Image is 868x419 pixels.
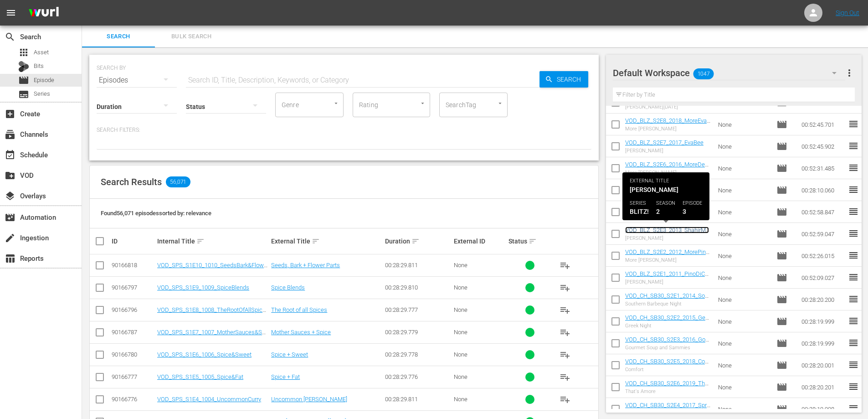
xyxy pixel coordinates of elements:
[157,373,243,380] a: VOD_SPS_S1E5_1005_Spice&Fat
[5,233,15,243] span: Ingestion
[798,157,848,179] td: 00:52:31.485
[554,366,576,388] button: playlist_add
[625,257,711,263] div: More [PERSON_NAME]
[560,394,570,405] span: playlist_add
[714,376,773,398] td: None
[157,351,252,358] a: VOD_SPS_S1E6_1006_Spice&Sweet
[625,183,709,197] a: VOD_BLZ_S2E5_2015_DevanRajkumarTheLostEpisode
[625,248,709,262] a: VOD_BLZ_S2E2_2012_MorePinoDiCerbo
[848,206,859,217] span: reorder
[554,254,576,276] button: playlist_add
[560,305,570,316] span: playlist_add
[157,329,267,342] a: VOD_SPS_S1E7_1007_MotherSauces&Spice
[5,109,15,119] span: Create
[776,185,787,196] span: Episode
[776,338,787,349] span: Episode
[798,267,848,289] td: 00:52:09.027
[798,179,848,201] td: 00:28:10.060
[18,75,29,86] span: Episode
[776,360,787,371] span: Episode
[5,150,15,160] span: Schedule
[454,262,506,269] div: None
[848,316,859,326] span: reorder
[5,7,16,18] span: menu
[714,267,773,289] td: None
[166,176,190,187] span: 56,071
[454,284,506,291] div: None
[625,205,711,218] a: VOD_BLZ_S2E4_2014_MoreShahirMassoud
[625,161,711,175] a: VOD_BLZ_S2E6_2016_MoreDevanRajkumar
[34,48,49,57] span: Asset
[5,191,15,202] span: Overlays
[271,329,331,336] a: Mother Sauces + Spice
[625,117,710,131] a: VOD_BLZ_S2E8_2018_MoreEvaBee
[87,31,149,42] span: Search
[271,306,327,313] a: The Root of all Spices
[112,262,154,269] div: 90166818
[97,67,177,93] div: Episodes
[625,191,711,197] div: [PERSON_NAME] - "The Lost Episode"
[112,284,154,291] div: 90166797
[776,250,787,261] span: Episode
[101,176,162,187] span: Search Results
[776,316,787,327] span: Episode
[776,382,787,393] span: Episode
[776,141,787,152] span: Episode
[157,236,268,247] div: Internal Title
[18,89,29,100] span: Series
[101,210,211,217] span: Found 56,071 episodes sorted by: relevance
[848,184,859,195] span: reorder
[160,31,222,42] span: Bulk Search
[271,262,340,269] a: Seeds, Bark + Flower Parts
[196,237,205,245] span: sort
[714,135,773,157] td: None
[693,64,714,83] span: 1047
[848,359,859,370] span: reorder
[848,140,859,151] span: reorder
[798,135,848,157] td: 00:52:45.902
[848,381,859,392] span: reorder
[844,67,855,78] span: more_vert
[554,388,576,410] button: playlist_add
[385,306,451,313] div: 00:28:29.777
[625,270,710,284] a: VOD_BLZ_S2E1_2011_PinoDiCerbo
[613,60,845,86] div: Default Workspace
[714,289,773,310] td: None
[798,376,848,398] td: 00:28:20.201
[776,403,787,414] span: Episode
[625,314,709,328] a: VOD_CH_SB30_S2E2_2015_GeekNight
[625,345,711,351] div: Gourmet Soup and Sammies
[848,272,859,283] span: reorder
[776,294,787,305] span: Episode
[312,237,320,245] span: sort
[5,31,15,42] span: Search
[454,373,506,380] div: None
[332,99,340,108] button: Open
[560,372,570,383] span: playlist_add
[714,310,773,332] td: None
[271,351,308,358] a: Spice + Sweet
[776,119,787,130] span: Episode
[454,396,506,403] div: None
[157,306,266,320] a: VOD_SPS_S1E8_1008_TheRootOfAllSpices
[411,237,420,245] span: sort
[560,260,570,271] span: playlist_add
[844,62,855,84] button: more_vert
[848,337,859,348] span: reorder
[112,238,154,245] div: ID
[714,223,773,245] td: None
[625,380,711,393] a: VOD_CH_SB30_S2E6_2019_That's Amore
[625,170,711,176] div: More [PERSON_NAME]
[112,351,154,358] div: 90166780
[625,358,710,372] a: VOD_CH_SB30_S2E5_2018_Comfort
[714,245,773,267] td: None
[798,114,848,135] td: 00:52:45.701
[385,284,451,291] div: 00:28:29.810
[625,323,711,329] div: Greek Night
[554,321,576,343] button: playlist_add
[271,373,300,380] a: Spice + Fat
[385,373,451,380] div: 00:28:29.776
[848,228,859,239] span: reorder
[625,148,704,154] div: [PERSON_NAME]
[848,162,859,173] span: reorder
